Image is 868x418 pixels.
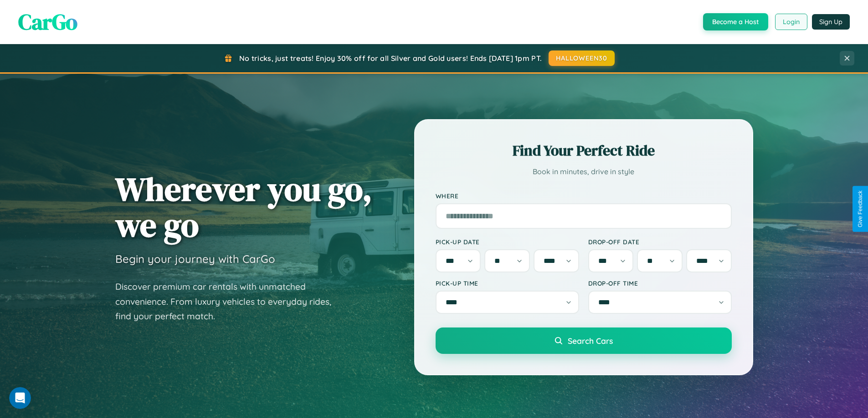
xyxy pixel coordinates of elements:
[9,387,31,409] iframe: Intercom live chat
[436,238,579,246] label: Pick-up Date
[588,279,732,287] label: Drop-off Time
[549,50,615,66] button: HALLOWEEN30
[436,192,732,200] label: Where
[239,54,542,63] span: No tricks, just treats! Enjoy 30% off for all Silver and Gold users! Ends [DATE] 1pm PT.
[568,336,613,346] span: Search Cars
[115,171,372,243] h1: Wherever you go, we go
[588,238,732,246] label: Drop-off Date
[18,7,77,37] span: CarGo
[703,13,768,30] button: Become a Host
[812,14,850,30] button: Sign Up
[115,279,343,324] p: Discover premium car rentals with unmatched convenience. From luxury vehicles to everyday rides, ...
[115,252,275,266] h3: Begin your journey with CarGo
[436,165,732,178] p: Book in minutes, drive in style
[436,279,579,287] label: Pick-up Time
[436,327,732,354] button: Search Cars
[775,14,807,30] button: Login
[857,191,863,227] div: Give Feedback
[436,141,732,161] h2: Find Your Perfect Ride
